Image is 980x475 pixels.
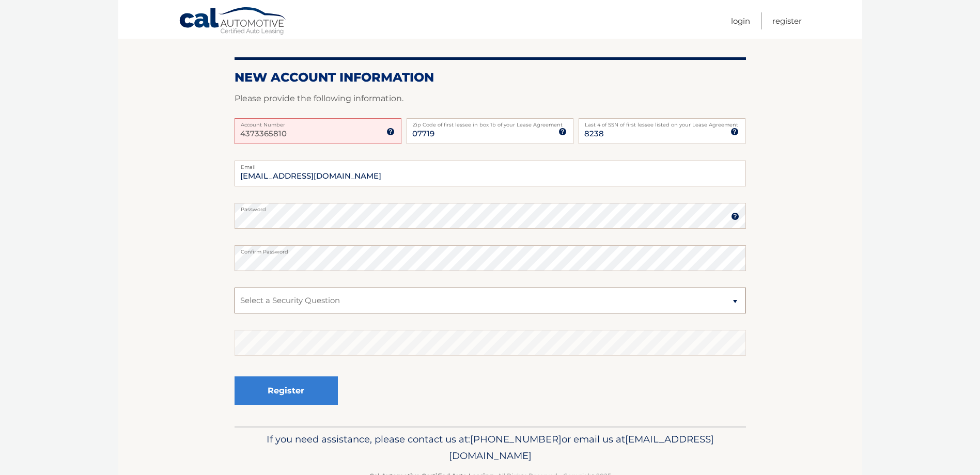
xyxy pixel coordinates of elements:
label: Account Number [235,118,401,126]
label: Password [235,203,746,211]
label: Confirm Password [235,245,746,254]
h2: New Account Information [235,70,746,85]
span: [EMAIL_ADDRESS][DOMAIN_NAME] [449,433,714,462]
p: Please provide the following information. [235,91,746,106]
a: Cal Automotive [179,7,287,37]
label: Last 4 of SSN of first lessee listed on your Lease Agreement [579,118,745,126]
label: Zip Code of first lessee in box 1b of your Lease Agreement [407,118,573,126]
p: If you need assistance, please contact us at: or email us at [241,431,739,464]
input: Zip Code [407,118,573,144]
label: Email [235,161,746,169]
input: SSN or EIN (last 4 digits only) [579,118,745,144]
a: Register [772,12,802,29]
button: Register [235,376,338,405]
input: Account Number [235,118,401,144]
span: [PHONE_NUMBER] [470,433,562,445]
a: Login [731,12,750,29]
input: Email [235,161,746,186]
